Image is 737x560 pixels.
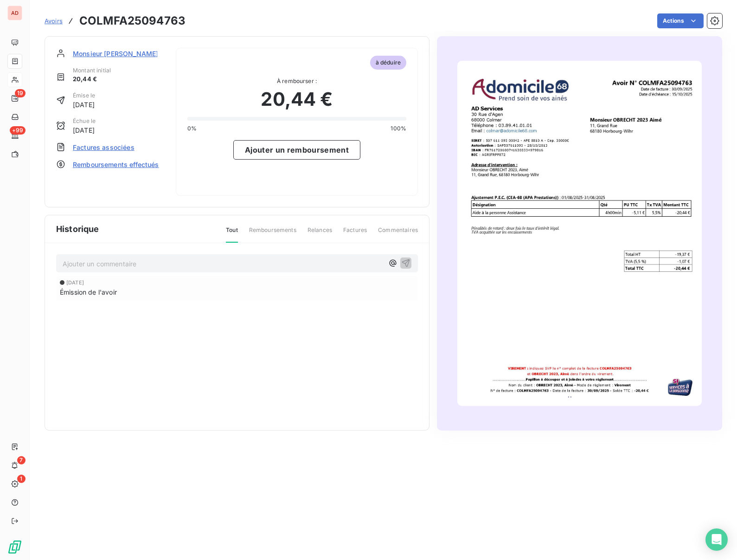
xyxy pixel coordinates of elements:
a: Avoirs [45,16,63,26]
span: À rembourser : [187,77,406,85]
img: creditNote_thumbnail [457,61,701,406]
img: Logo LeanPay [7,540,22,554]
span: Commentaires [378,226,418,242]
span: [DATE] [66,280,84,285]
span: 0% [187,124,197,133]
span: Monsieur [PERSON_NAME] 2023 [73,49,177,58]
div: AD [7,6,22,20]
span: Historique [56,223,99,235]
span: Factures [343,226,367,242]
span: à déduire [370,56,406,70]
span: Factures associées [73,142,135,152]
span: Émise le [73,91,95,100]
span: 7 [17,456,26,464]
span: Avoirs [45,17,63,25]
span: 1 [17,475,26,483]
span: 20,44 € [261,85,333,113]
h3: COLMFA25094763 [79,13,186,29]
span: [DATE] [73,100,95,109]
span: Montant initial [73,66,111,75]
div: Open Intercom Messenger [705,528,728,551]
span: Remboursements [249,226,296,242]
span: Remboursements effectués [73,160,159,169]
span: 20,44 € [73,75,111,84]
span: 19 [15,89,26,97]
span: +99 [10,126,26,135]
span: [DATE] [73,125,96,135]
span: 100% [391,124,406,133]
span: Tout [226,226,238,243]
span: Échue le [73,117,96,125]
button: Ajouter un remboursement [233,140,360,160]
button: Actions [657,13,704,28]
span: Émission de l'avoir [60,287,117,297]
span: Relances [308,226,332,242]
